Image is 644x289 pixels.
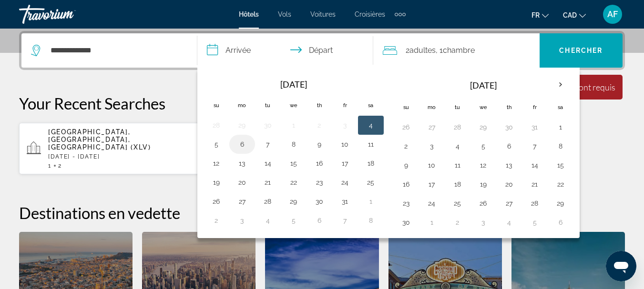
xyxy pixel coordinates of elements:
button: Day 16 [399,178,414,191]
button: Day 22 [553,178,568,191]
button: Day 10 [424,159,440,172]
button: Day 26 [476,197,491,210]
button: Day 15 [286,157,301,170]
input: Search hotel destination [50,43,183,58]
span: fr [532,11,540,19]
button: Day 20 [235,176,250,189]
button: Day 23 [399,197,414,210]
button: Day 19 [476,178,491,191]
span: , 1 [436,44,475,57]
span: 1 [48,162,51,169]
button: Day 1 [424,216,440,229]
button: Day 3 [235,214,250,227]
span: Voitures [310,10,336,18]
span: 2 [58,162,62,169]
button: Select check in and out date [197,33,373,68]
button: Day 25 [450,197,465,210]
button: Day 28 [260,195,276,208]
button: Day 17 [424,178,440,191]
button: Day 30 [260,119,276,132]
button: Day 2 [399,140,414,153]
button: Day 22 [286,176,301,189]
button: Day 11 [363,138,378,151]
a: Travorium [19,2,114,27]
button: Next month [548,74,573,96]
button: Day 2 [209,214,224,227]
button: Day 2 [450,216,465,229]
button: Day 21 [260,176,276,189]
button: Day 29 [553,197,568,210]
button: Day 3 [337,119,353,132]
button: Day 21 [527,178,542,191]
button: Day 5 [209,138,224,151]
button: Day 6 [501,140,517,153]
button: Day 29 [286,195,301,208]
button: Day 4 [363,119,378,132]
button: Day 29 [476,120,491,134]
button: Day 16 [312,157,327,170]
button: Day 20 [501,178,517,191]
button: Day 27 [501,197,517,210]
button: Day 6 [553,216,568,229]
span: [GEOGRAPHIC_DATA], [GEOGRAPHIC_DATA], [GEOGRAPHIC_DATA] (XLV) [48,128,151,151]
button: Day 18 [363,157,378,170]
button: Day 17 [337,157,353,170]
button: Day 30 [399,216,414,229]
button: Day 11 [450,159,465,172]
span: Hôtels [239,10,259,18]
button: Day 13 [235,157,250,170]
button: Day 28 [527,197,542,210]
span: AF [607,10,618,19]
button: Change language [532,8,549,22]
a: Vols [278,10,291,18]
button: Day 1 [286,119,301,132]
button: Day 7 [527,140,542,153]
table: Right calendar grid [393,74,573,232]
button: Day 25 [363,176,378,189]
button: Day 26 [399,120,414,134]
button: Day 30 [501,120,517,134]
button: Day 1 [363,195,378,208]
span: 2 [406,44,436,57]
span: CAD [563,11,577,19]
button: Day 5 [527,216,542,229]
button: Day 7 [260,138,276,151]
button: Day 4 [450,140,465,153]
button: Day 26 [209,195,224,208]
button: Day 23 [312,176,327,189]
a: Croisières [355,10,385,18]
button: Day 4 [260,214,276,227]
button: Day 9 [312,138,327,151]
button: Day 4 [501,216,517,229]
button: [GEOGRAPHIC_DATA], [GEOGRAPHIC_DATA], [GEOGRAPHIC_DATA] (XLV)[DATE] - [DATE]12 [19,122,215,175]
th: [DATE] [229,74,358,95]
button: Day 14 [260,157,276,170]
button: Day 14 [527,159,542,172]
iframe: Bouton de lancement de la fenêtre de messagerie [606,251,636,281]
button: Change currency [563,8,586,22]
button: Day 2 [312,119,327,132]
button: Day 8 [553,140,568,153]
button: Day 29 [235,119,250,132]
button: Day 12 [476,159,491,172]
button: Travelers: 2 adults, 0 children [373,33,540,68]
button: Day 24 [337,176,353,189]
button: Day 27 [235,195,250,208]
button: Day 8 [286,138,301,151]
button: Day 8 [363,214,378,227]
button: Day 7 [337,214,353,227]
p: Your Recent Searches [19,94,625,113]
button: Day 19 [209,176,224,189]
table: Left calendar grid [204,74,384,230]
button: Day 3 [424,140,440,153]
button: Day 3 [476,216,491,229]
h2: Destinations en vedette [19,203,625,222]
button: Day 24 [424,197,440,210]
button: Day 1 [553,120,568,134]
button: Day 13 [501,159,517,172]
button: Day 30 [312,195,327,208]
button: Day 6 [235,138,250,151]
button: User Menu [600,4,625,24]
